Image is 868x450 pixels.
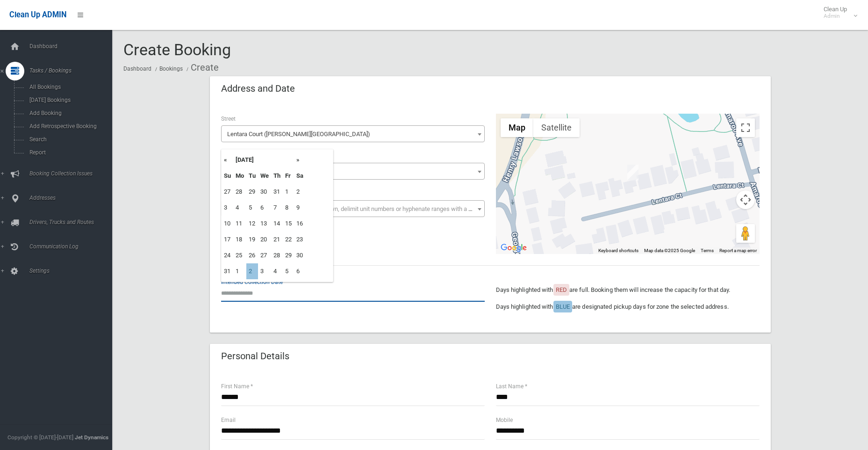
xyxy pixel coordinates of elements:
[222,216,233,232] td: 10
[184,59,219,76] li: Create
[498,242,529,254] img: Google
[27,67,119,74] span: Tasks / Bookings
[233,263,246,279] td: 1
[210,347,301,365] header: Personal Details
[27,170,119,177] span: Booking Collection Issues
[223,165,482,178] span: 6
[556,286,567,293] span: RED
[283,216,294,232] td: 15
[294,263,306,279] td: 6
[27,123,111,130] span: Add Retrospective Booking
[258,168,271,184] th: We
[222,200,233,216] td: 3
[271,184,283,200] td: 31
[294,216,306,232] td: 16
[271,263,283,279] td: 4
[644,248,695,253] span: Map data ©2025 Google
[159,65,183,72] a: Bookings
[123,65,151,72] a: Dashboard
[27,97,111,103] span: [DATE] Bookings
[233,232,246,247] td: 18
[283,184,294,200] td: 1
[258,216,271,232] td: 13
[27,43,119,50] span: Dashboard
[501,118,533,137] button: Show street map
[258,263,271,279] td: 3
[294,247,306,263] td: 30
[222,152,233,168] th: «
[258,184,271,200] td: 30
[233,216,246,232] td: 11
[27,110,111,116] span: Add Booking
[233,168,246,184] th: Mo
[271,168,283,184] th: Th
[233,200,246,216] td: 4
[719,248,757,253] a: Report a map error
[271,247,283,263] td: 28
[210,80,306,98] header: Address and Date
[123,40,231,59] span: Create Booking
[27,195,119,201] span: Addresses
[246,216,258,232] td: 12
[598,247,638,254] button: Keyboard shortcuts
[9,10,66,19] span: Clean Up ADMIN
[222,232,233,247] td: 17
[246,263,258,279] td: 2
[294,232,306,247] td: 23
[258,247,271,263] td: 27
[271,216,283,232] td: 14
[27,84,111,90] span: All Bookings
[294,200,306,216] td: 9
[27,136,111,143] span: Search
[283,232,294,247] td: 22
[283,200,294,216] td: 8
[27,149,111,156] span: Report
[221,125,485,142] span: Lentara Court (GEORGES HALL 2198)
[246,247,258,263] td: 26
[246,184,258,200] td: 29
[233,152,294,168] th: [DATE]
[246,232,258,247] td: 19
[258,232,271,247] td: 20
[75,434,108,441] strong: Jet Dynamics
[271,232,283,247] td: 21
[627,165,638,181] div: 6 Lentara Court, GEORGES HALL NSW 2198
[222,263,233,279] td: 31
[498,242,529,254] a: Open this area in Google Maps (opens a new window)
[736,224,755,243] button: Drag Pegman onto the map to open Street View
[496,301,760,312] p: Days highlighted with are designated pickup days for zone the selected address.
[27,268,119,274] span: Settings
[283,263,294,279] td: 5
[736,118,755,137] button: Toggle fullscreen view
[294,184,306,200] td: 2
[27,243,119,250] span: Communication Log
[223,128,482,141] span: Lentara Court (GEORGES HALL 2198)
[283,168,294,184] th: Fr
[258,200,271,216] td: 6
[496,284,760,296] p: Days highlighted with are full. Booking them will increase the capacity for that day.
[222,168,233,184] th: Su
[819,6,856,20] span: Clean Up
[736,190,755,209] button: Map camera controls
[233,247,246,263] td: 25
[294,168,306,184] th: Sa
[227,205,488,212] span: Select the unit number from the dropdown, delimit unit numbers or hyphenate ranges with a comma
[246,200,258,216] td: 5
[271,200,283,216] td: 7
[533,118,580,137] button: Show satellite imagery
[283,247,294,263] td: 29
[7,434,73,441] span: Copyright © [DATE]-[DATE]
[294,152,306,168] th: »
[246,168,258,184] th: Tu
[221,163,485,180] span: 6
[824,13,847,20] small: Admin
[27,219,119,225] span: Drivers, Trucks and Routes
[222,184,233,200] td: 27
[233,184,246,200] td: 28
[222,247,233,263] td: 24
[701,248,714,253] a: Terms (opens in new tab)
[556,303,570,310] span: BLUE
